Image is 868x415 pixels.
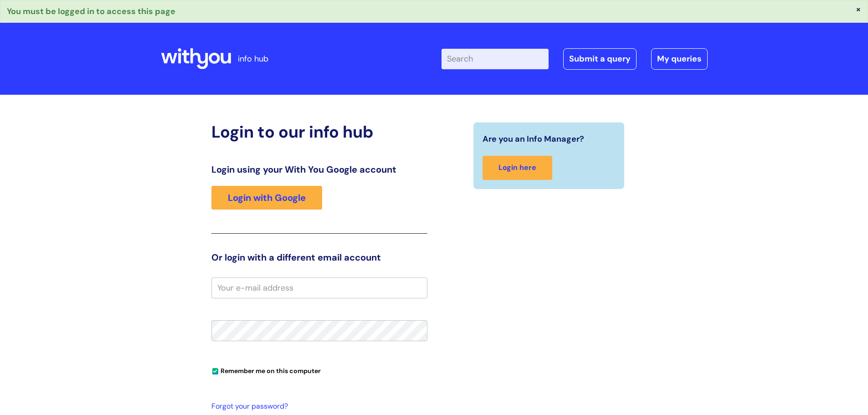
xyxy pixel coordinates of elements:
[211,252,427,263] h3: Or login with a different email account
[211,122,427,142] h2: Login to our info hub
[651,48,708,69] a: My queries
[211,277,427,298] input: Your e-mail address
[211,164,427,175] h3: Login using your With You Google account
[211,363,427,378] div: You can uncheck this option if you're logging in from a shared device
[212,369,218,374] input: Remember me on this computer
[563,48,637,69] a: Submit a query
[442,49,549,69] input: Search
[856,5,861,13] button: ×
[483,132,584,146] span: Are you an Info Manager?
[211,186,322,210] a: Login with Google
[211,365,321,375] label: Remember me on this computer
[238,51,268,66] p: info hub
[211,400,423,413] a: Forgot your password?
[483,156,552,180] a: Login here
